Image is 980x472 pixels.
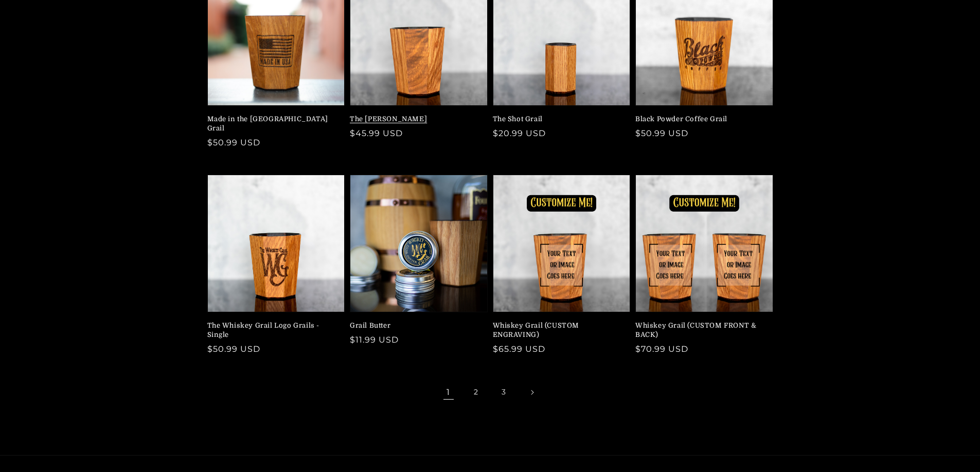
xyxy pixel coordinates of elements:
[493,115,625,124] a: The Shot Grail
[521,381,543,404] a: Next page
[635,321,767,339] a: Whiskey Grail (CUSTOM FRONT & BACK)
[635,115,767,124] a: Black Powder Coffee Grail
[207,381,773,404] nav: Pagination
[207,321,339,339] a: The Whiskey Grail Logo Grails - Single
[350,321,482,330] a: Grail Butter
[465,381,488,404] a: Page 2
[493,321,625,339] a: Whiskey Grail (CUSTOM ENGRAVING)
[493,381,515,404] a: Page 3
[207,115,339,133] a: Made in the [GEOGRAPHIC_DATA] Grail
[437,381,460,404] span: Page 1
[350,115,482,124] a: The [PERSON_NAME]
